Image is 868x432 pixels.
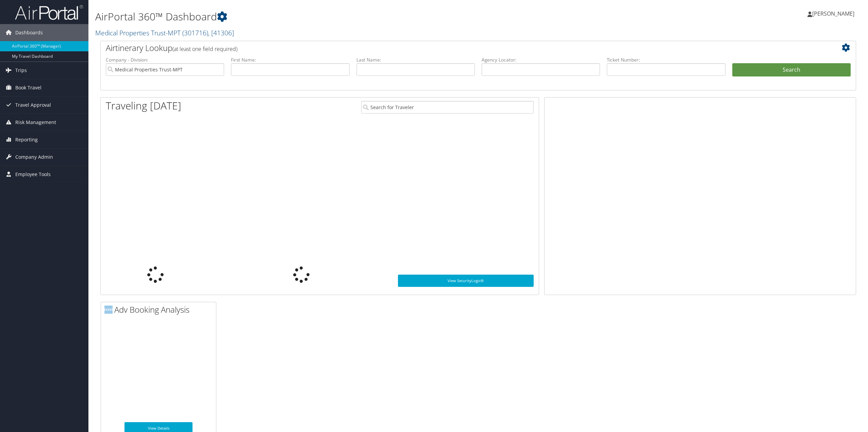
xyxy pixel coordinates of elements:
[482,56,600,63] label: Agency Locator:
[398,275,534,287] a: View SecurityLogic®
[95,28,234,37] a: Medical Properties Trust-MPT
[95,10,606,24] h1: AirPortal 360™ Dashboard
[15,149,53,166] span: Company Admin
[15,4,83,20] img: airportal-logo.png
[106,56,224,63] label: Company - Division:
[607,56,725,63] label: Ticket Number:
[106,99,181,113] h1: Traveling [DATE]
[15,131,38,148] span: Reporting
[15,114,56,131] span: Risk Management
[15,24,43,41] span: Dashboards
[812,10,854,17] span: [PERSON_NAME]
[15,97,51,114] span: Travel Approval
[231,56,349,63] label: First Name:
[361,101,534,114] input: Search for Traveler
[356,56,475,63] label: Last Name:
[732,63,851,77] button: Search
[208,28,234,37] span: , [ 41306 ]
[807,3,861,24] a: [PERSON_NAME]
[182,28,208,37] span: ( 301716 )
[172,45,237,53] span: (at least one field required)
[106,42,788,54] h2: Airtinerary Lookup
[15,166,51,183] span: Employee Tools
[104,306,113,314] img: domo-logo.png
[104,304,216,315] h2: Adv Booking Analysis
[15,62,27,79] span: Trips
[15,79,41,96] span: Book Travel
